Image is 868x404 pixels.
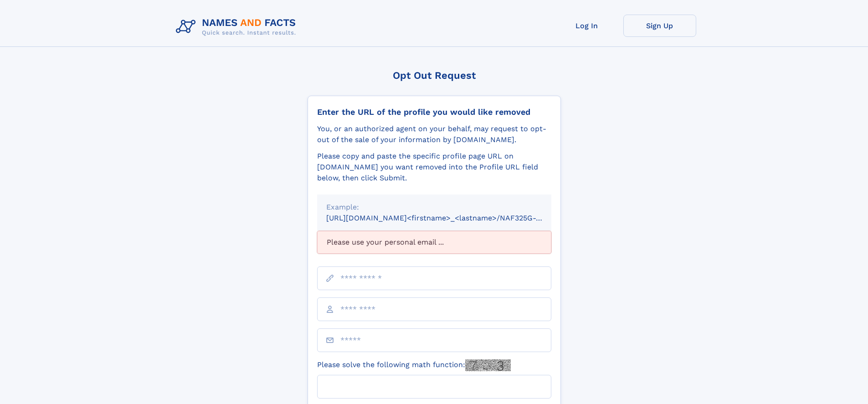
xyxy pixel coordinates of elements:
div: Enter the URL of the profile you would like removed [317,107,551,117]
a: Sign Up [623,15,696,37]
small: [URL][DOMAIN_NAME]<firstname>_<lastname>/NAF325G-xxxxxxxx [326,214,569,222]
label: Please solve the following math function: [317,359,511,371]
div: Opt Out Request [308,70,561,81]
div: Please copy and paste the specific profile page URL on [DOMAIN_NAME] you want removed into the Pr... [317,151,551,184]
img: Logo Names and Facts [172,15,303,39]
div: Example: [326,202,542,213]
div: Please use your personal email ... [317,231,551,254]
div: You, or an authorized agent on your behalf, may request to opt-out of the sale of your informatio... [317,123,551,145]
a: Log In [550,15,623,37]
